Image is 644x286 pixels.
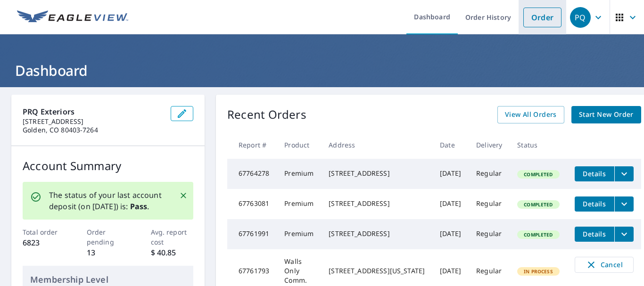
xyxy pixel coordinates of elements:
p: Membership Level [30,273,186,286]
button: Close [177,189,190,202]
th: Date [432,131,469,159]
div: PQ [570,7,591,28]
div: [STREET_ADDRESS] [329,229,425,238]
th: Delivery [469,131,510,159]
span: Completed [518,171,558,178]
p: Order pending [87,227,130,247]
td: Premium [277,159,321,189]
p: The status of your last account deposit (on [DATE]) is: . [49,189,168,212]
th: Address [321,131,432,159]
a: Order [523,8,561,27]
p: Account Summary [23,157,193,174]
span: Completed [518,201,558,208]
a: View All Orders [497,106,564,123]
p: Recent Orders [227,106,306,123]
span: View All Orders [505,109,557,121]
button: Cancel [575,257,634,273]
button: detailsBtn-67763081 [575,196,614,212]
span: Details [580,199,609,208]
p: [STREET_ADDRESS] [23,117,163,126]
button: detailsBtn-67761991 [575,227,614,242]
td: Regular [469,159,510,189]
button: detailsBtn-67764278 [575,166,614,181]
th: Product [277,131,321,159]
td: Regular [469,189,510,219]
span: Details [580,229,609,238]
td: Premium [277,189,321,219]
td: 67761991 [227,219,277,249]
a: Start New Order [571,106,641,123]
td: 67763081 [227,189,277,219]
span: In Process [518,268,559,275]
p: Avg. report cost [151,227,194,247]
td: [DATE] [432,219,469,249]
button: filesDropdownBtn-67761991 [614,227,634,242]
p: PRQ Exteriors [23,106,163,117]
td: 67764278 [227,159,277,189]
p: $ 40.85 [151,247,194,258]
p: Total order [23,227,66,237]
p: Golden, CO 80403-7264 [23,126,163,134]
td: [DATE] [432,159,469,189]
button: filesDropdownBtn-67764278 [614,166,634,181]
td: [DATE] [432,189,469,219]
img: EV Logo [17,10,128,25]
p: 13 [87,247,130,258]
span: Completed [518,231,558,238]
h1: Dashboard [11,61,633,80]
span: Start New Order [579,109,634,121]
th: Status [510,131,567,159]
b: Pass [130,201,148,212]
span: Details [580,169,609,178]
p: 6823 [23,237,66,248]
div: [STREET_ADDRESS][US_STATE] [329,266,425,276]
span: Cancel [585,259,624,270]
div: [STREET_ADDRESS] [329,169,425,178]
button: filesDropdownBtn-67763081 [614,196,634,212]
div: [STREET_ADDRESS] [329,199,425,208]
td: Premium [277,219,321,249]
th: Report # [227,131,277,159]
td: Regular [469,219,510,249]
